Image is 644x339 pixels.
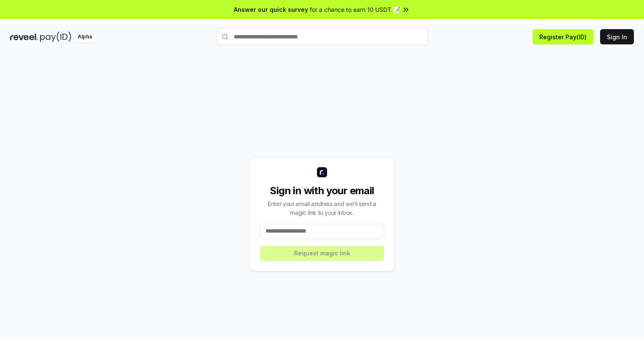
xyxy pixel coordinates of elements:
span: Answer our quick survey [234,5,308,14]
img: reveel_dark [10,32,38,42]
img: logo_small [317,167,327,177]
button: Register Pay(ID) [533,29,593,44]
img: pay_id [40,32,71,42]
span: for a chance to earn 10 USDT 📝 [310,5,400,14]
div: Enter your email address and we’ll send a magic link to your inbox. [260,199,384,217]
button: Sign In [600,29,634,44]
div: Alpha [73,32,97,42]
div: Sign in with your email [260,184,384,198]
